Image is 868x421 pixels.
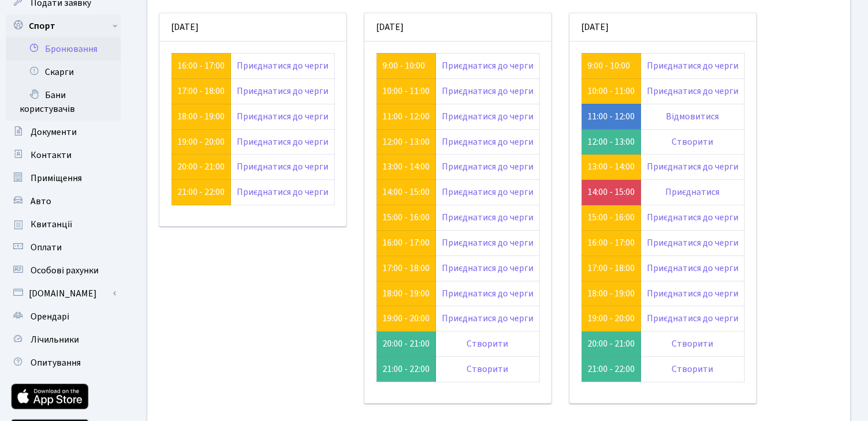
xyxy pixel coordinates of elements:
[31,149,71,161] span: Контакти
[587,160,635,173] a: 13:00 - 14:00
[6,14,121,37] a: Спорт
[647,85,738,97] a: Приєднатися до черги
[382,236,430,249] a: 16:00 - 17:00
[177,186,225,198] a: 21:00 - 22:00
[31,333,79,346] span: Лічильники
[6,167,121,190] a: Приміщення
[382,312,430,325] a: 19:00 - 20:00
[177,136,225,148] a: 19:00 - 20:00
[647,160,738,173] a: Приєднатися до черги
[382,136,430,148] a: 12:00 - 13:00
[467,363,509,375] a: Створити
[647,312,738,325] a: Приєднатися до черги
[6,144,121,167] a: Контакти
[587,59,630,72] a: 9:00 - 10:00
[382,262,430,275] a: 17:00 - 18:00
[442,312,533,325] a: Приєднатися до черги
[582,357,641,382] td: 21:00 - 22:00
[647,287,738,300] a: Приєднатися до черги
[570,13,756,42] div: [DATE]
[6,121,121,144] a: Документи
[6,84,121,121] a: Бани користувачів
[672,136,714,148] a: Створити
[365,13,551,42] div: [DATE]
[672,363,714,375] a: Створити
[31,241,62,254] span: Оплати
[442,59,533,72] a: Приєднатися до черги
[382,287,430,300] a: 18:00 - 19:00
[382,85,430,97] a: 10:00 - 11:00
[442,211,533,224] a: Приєднатися до черги
[382,160,430,173] a: 13:00 - 14:00
[587,186,635,198] a: 14:00 - 15:00
[587,236,635,249] a: 16:00 - 17:00
[6,236,121,259] a: Оплати
[647,211,738,224] a: Приєднатися до черги
[647,236,738,249] a: Приєднатися до черги
[377,357,436,382] td: 21:00 - 22:00
[6,259,121,282] a: Особові рахунки
[666,186,720,198] a: Приєднатися
[442,85,533,97] a: Приєднатися до черги
[6,37,121,61] a: Бронювання
[31,172,82,185] span: Приміщення
[582,332,641,357] td: 20:00 - 21:00
[6,190,121,213] a: Авто
[382,211,430,224] a: 15:00 - 16:00
[587,211,635,224] a: 15:00 - 16:00
[587,312,635,325] a: 19:00 - 20:00
[442,160,533,173] a: Приєднатися до черги
[237,160,328,173] a: Приєднатися до черги
[177,110,225,123] a: 18:00 - 19:00
[382,186,430,198] a: 14:00 - 15:00
[237,136,328,148] a: Приєднатися до черги
[31,310,69,323] span: Орендарі
[382,110,430,123] a: 11:00 - 12:00
[6,351,121,374] a: Опитування
[382,59,425,72] a: 9:00 - 10:00
[442,110,533,123] a: Приєднатися до черги
[237,186,328,198] a: Приєднатися до черги
[6,61,121,84] a: Скарги
[442,136,533,148] a: Приєднатися до черги
[31,356,81,369] span: Опитування
[6,282,121,305] a: [DOMAIN_NAME]
[442,287,533,300] a: Приєднатися до черги
[647,59,738,72] a: Приєднатися до черги
[587,85,635,97] a: 10:00 - 11:00
[31,126,77,138] span: Документи
[442,262,533,275] a: Приєднатися до черги
[467,337,509,350] a: Створити
[6,213,121,236] a: Квитанції
[177,160,225,173] a: 20:00 - 21:00
[587,287,635,300] a: 18:00 - 19:00
[582,129,641,155] td: 12:00 - 13:00
[237,110,328,123] a: Приєднатися до черги
[31,218,73,231] span: Квитанції
[647,262,738,275] a: Приєднатися до черги
[6,305,121,328] a: Орендарі
[31,264,98,277] span: Особові рахунки
[237,85,328,97] a: Приєднатися до черги
[377,332,436,357] td: 20:00 - 21:00
[587,262,635,275] a: 17:00 - 18:00
[177,59,225,72] a: 16:00 - 17:00
[237,59,328,72] a: Приєднатися до черги
[6,328,121,351] a: Лічильники
[442,186,533,198] a: Приєднатися до черги
[177,85,225,97] a: 17:00 - 18:00
[31,195,51,208] span: Авто
[160,13,346,42] div: [DATE]
[672,337,714,350] a: Створити
[587,110,635,123] a: 11:00 - 12:00
[666,110,719,123] a: Відмовитися
[442,236,533,249] a: Приєднатися до черги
